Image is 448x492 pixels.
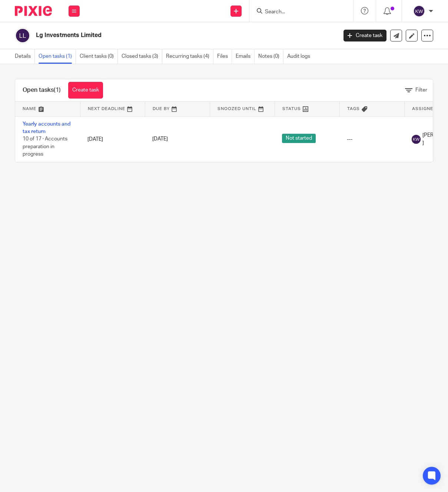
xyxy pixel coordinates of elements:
a: Notes (0) [258,49,283,64]
h2: Lg Investments Limited [36,31,273,39]
span: Not started [282,134,316,143]
span: Tags [347,107,360,111]
a: Create task [68,82,103,99]
span: (1) [54,87,61,93]
div: --- [347,136,397,143]
span: Snoozed Until [218,107,256,111]
img: svg%3E [15,28,30,43]
td: [DATE] [80,116,145,162]
span: 10 of 17 · Accounts preparation in progress [23,136,67,157]
input: Search [264,9,331,16]
h1: Open tasks [23,86,61,94]
a: Recurring tasks (4) [166,49,213,64]
img: Pixie [15,6,52,16]
a: Open tasks (1) [39,49,76,64]
a: Emails [236,49,255,64]
a: Details [15,49,35,64]
img: svg%3E [413,5,425,17]
span: [DATE] [152,137,168,142]
a: Client tasks (0) [80,49,118,64]
a: Create task [344,30,386,41]
span: Filter [415,87,427,93]
img: svg%3E [412,135,421,144]
a: Audit logs [287,49,314,64]
span: Status [282,107,301,111]
a: Yearly accounts and tax return [23,122,70,134]
a: Files [217,49,232,64]
a: Closed tasks (3) [122,49,162,64]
